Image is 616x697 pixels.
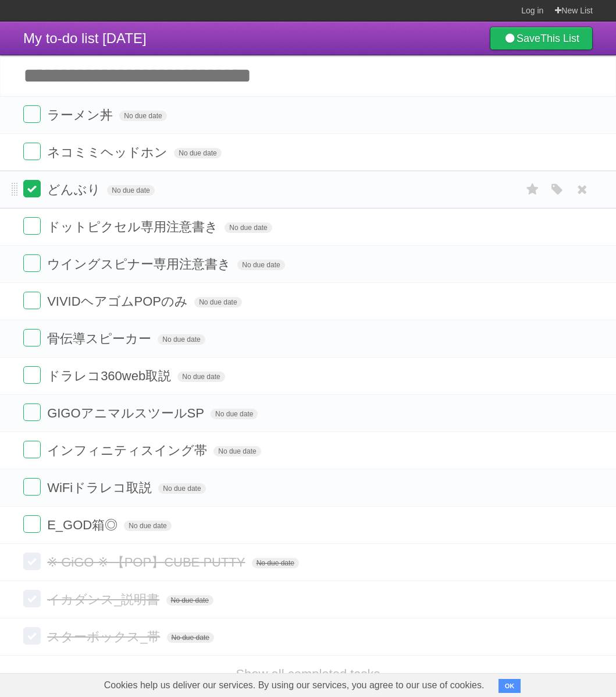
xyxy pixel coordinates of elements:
span: インフィニティスイング帯 [47,443,210,458]
label: Done [23,329,41,346]
label: Done [23,627,41,645]
span: No due date [124,521,171,531]
label: Done [23,292,41,309]
label: Done [23,217,41,235]
label: Done [23,553,41,570]
span: ドットピクセル専用注意書き [47,220,221,234]
label: Done [23,404,41,421]
button: OK [499,679,521,693]
span: Cookies help us deliver our services. By using our services, you agree to our use of cookies. [92,674,496,697]
span: No due date [252,558,299,568]
label: Done [23,441,41,458]
label: Done [23,366,41,384]
span: No due date [213,446,261,457]
b: This List [540,33,579,44]
label: Done [23,105,41,123]
span: VIVIDヘアゴムPOPのみ [47,294,191,309]
label: Done [23,180,41,197]
label: Done [23,254,41,272]
span: No due date [225,222,272,233]
span: No due date [107,185,154,196]
span: ウイングスピナー専用注意書き [47,257,234,271]
span: No due date [166,595,213,606]
span: E_GOD箱◎ [47,518,120,532]
span: No due date [119,111,166,121]
span: No due date [237,260,284,270]
label: Done [23,515,41,533]
span: GIGOアニマルスツールSP [47,406,207,420]
span: No due date [177,372,225,382]
span: WiFiドラレコ取説 [47,480,155,495]
span: No due date [174,148,221,158]
span: ドラレコ360web取説 [47,369,174,383]
label: Done [23,590,41,607]
label: Done [23,143,41,160]
a: SaveThis List [490,27,593,50]
span: No due date [158,483,205,494]
span: ※ GiGO ※ 【POP】CUBE PUTTY [47,555,248,569]
span: どんぶり [47,182,104,197]
span: No due date [194,297,241,307]
a: Show all completed tasks [236,667,380,681]
label: Star task [522,180,544,199]
span: ネコミミヘッドホン [47,145,170,160]
span: イカダンス_説明書 [47,592,162,607]
span: スターボックス_帯 [47,629,163,644]
span: No due date [167,632,214,643]
span: No due date [211,409,258,419]
span: 骨伝導スピーカー [47,331,154,346]
label: Done [23,478,41,496]
span: ラーメン丼 [47,108,116,122]
span: My to-do list [DATE] [23,30,147,46]
span: No due date [158,334,205,345]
